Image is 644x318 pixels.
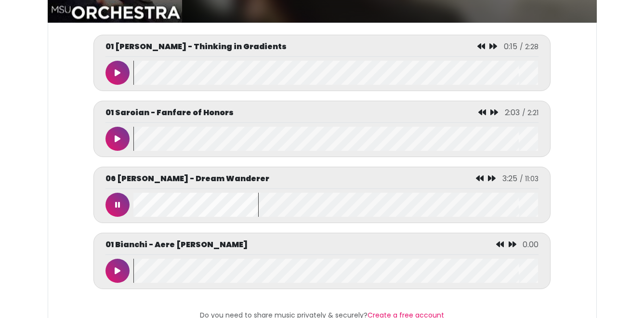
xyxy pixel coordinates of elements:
span: 0.00 [523,239,539,250]
p: 01 [PERSON_NAME] - Thinking in Gradients [105,41,287,53]
span: / 11:03 [520,174,539,184]
p: 06 [PERSON_NAME] - Dream Wanderer [105,173,269,185]
p: 01 Bianchi - Aere [PERSON_NAME] [105,239,248,251]
p: 01 Saroian - Fanfare of Honors [105,107,234,119]
span: / 2:28 [520,42,539,52]
span: / 2:21 [522,108,539,118]
span: 0:15 [504,41,517,52]
span: 2:03 [505,107,520,118]
span: 3:25 [502,173,517,184]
